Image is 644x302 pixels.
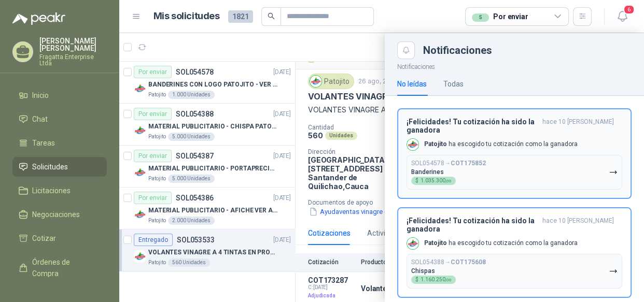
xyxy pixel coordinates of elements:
[407,217,538,233] h3: ¡Felicidades! Tu cotización ha sido la ganadora
[32,161,68,172] span: Solicitudes
[397,207,632,298] button: ¡Felicidades! Tu cotización ha sido la ganadorahace 10 [PERSON_NAME] Company LogoPatojito ha esco...
[424,239,447,247] b: Patojito
[542,118,614,134] span: hace 10 [PERSON_NAME]
[12,12,65,25] img: Logo peakr
[32,185,71,196] span: Licitaciones
[268,12,275,20] span: search
[12,252,107,283] a: Órdenes de Compra
[411,258,486,266] p: SOL054388 →
[39,37,107,52] p: [PERSON_NAME] [PERSON_NAME]
[12,109,107,129] a: Chat
[423,45,632,55] div: Notificaciones
[451,258,486,266] b: COT175608
[445,278,452,282] span: ,00
[32,90,49,101] span: Inicio
[445,179,452,183] span: ,00
[32,137,55,149] span: Tareas
[397,108,632,199] button: ¡Felicidades! Tu cotización ha sido la ganadorahace 10 [PERSON_NAME] Company LogoPatojito ha esco...
[12,85,107,105] a: Inicio
[397,78,427,90] div: No leídas
[12,205,107,224] a: Negociaciones
[443,78,464,90] div: Todas
[421,277,452,282] span: 1.160.250
[451,160,486,167] b: COT175852
[228,10,253,23] span: 1821
[407,238,418,249] img: Company Logo
[411,177,456,185] div: $
[424,140,578,149] p: ha escogido tu cotización como la ganadora
[407,254,622,289] button: SOL054388→COT175608Chispas$1.160.250,00
[39,54,107,66] p: Fragatta Enterprise Ltda
[385,59,644,72] p: Notificaciones
[411,276,456,284] div: $
[397,41,415,59] button: Close
[407,155,622,190] button: SOL054578→COT175852Banderines$1.035.300,00
[623,5,635,15] span: 6
[12,228,107,248] a: Cotizar
[424,239,578,248] p: ha escogido tu cotización como la ganadora
[407,118,538,134] h3: ¡Felicidades! Tu cotización ha sido la ganadora
[472,11,528,22] div: Por enviar
[153,9,220,24] h1: Mis solicitudes
[613,7,632,26] button: 6
[411,168,444,176] p: Banderines
[12,181,107,200] a: Licitaciones
[12,157,107,177] a: Solicitudes
[542,217,614,233] span: hace 10 [PERSON_NAME]
[32,209,80,220] span: Negociaciones
[12,133,107,153] a: Tareas
[32,113,48,125] span: Chat
[472,13,489,22] div: 5
[411,267,435,275] p: Chispas
[421,178,452,183] span: 1.035.300
[32,233,56,244] span: Cotizar
[407,139,418,150] img: Company Logo
[411,160,486,167] p: SOL054578 →
[32,256,97,279] span: Órdenes de Compra
[424,140,447,148] b: Patojito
